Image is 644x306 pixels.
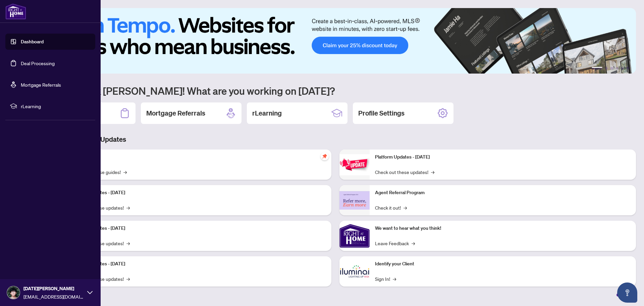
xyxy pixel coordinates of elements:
a: Sign In!→ [375,275,396,282]
button: Open asap [617,282,637,303]
p: Platform Updates - [DATE] [70,260,326,268]
a: Leave Feedback→ [375,239,415,247]
h1: Welcome back [PERSON_NAME]! What are you working on [DATE]? [35,84,636,97]
span: → [431,168,434,176]
img: Profile Icon [7,286,20,299]
h2: rLearning [252,108,282,118]
a: Check it out!→ [375,204,407,211]
p: Platform Updates - [DATE] [375,154,631,161]
img: Identify your Client [339,256,370,287]
span: [EMAIL_ADDRESS][DOMAIN_NAME] [23,293,84,300]
span: → [126,239,130,247]
span: pushpin [321,152,329,160]
span: → [126,275,130,282]
img: Slide 0 [35,8,636,74]
a: Deal Processing [21,60,55,66]
span: → [412,239,415,247]
span: [DATE][PERSON_NAME] [23,285,84,292]
p: Platform Updates - [DATE] [70,189,326,196]
span: → [123,168,127,176]
span: → [404,204,407,211]
p: We want to hear what you think! [375,225,631,232]
span: → [126,204,130,211]
img: logo [5,3,26,19]
h2: Mortgage Referrals [146,108,205,118]
a: Mortgage Referrals [21,82,61,88]
p: Agent Referral Program [375,189,631,196]
a: Check out these updates!→ [375,168,434,176]
h3: Brokerage & Industry Updates [35,135,636,144]
span: rLearning [21,102,91,110]
span: → [393,275,396,282]
h2: Profile Settings [358,108,405,118]
img: Agent Referral Program [339,191,370,210]
img: Platform Updates - June 23, 2025 [339,154,370,175]
img: We want to hear what you think! [339,221,370,251]
a: Dashboard [21,39,44,45]
p: Platform Updates - [DATE] [70,225,326,232]
p: Identify your Client [375,260,631,268]
p: Self-Help [70,154,326,161]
